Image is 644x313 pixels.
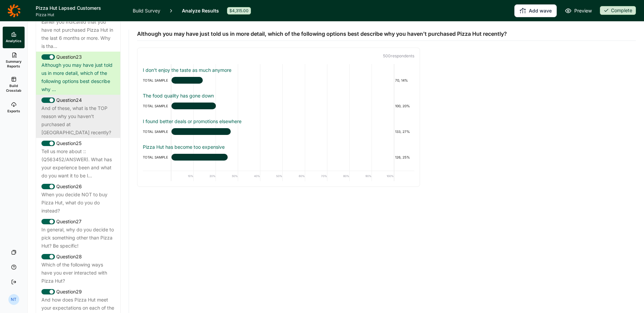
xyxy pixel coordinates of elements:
[41,61,115,93] div: Although you may have just told us in more detail, which of the following options best describe w...
[143,144,414,150] div: Pizza Hut has become too expensive
[6,38,22,43] span: Analytics
[283,171,305,181] div: 60%
[514,4,557,17] button: Add wave
[194,171,216,181] div: 20%
[143,127,171,136] div: TOTAL SAMPLE
[3,27,25,48] a: Analytics
[36,12,125,18] span: Pizza Hut
[143,118,414,125] div: I found better deals or promotions elsewhere
[574,7,592,15] span: Preview
[143,92,414,99] div: The food quality has gone down
[3,97,25,118] a: Exports
[41,253,115,261] div: Question 28
[41,104,115,137] div: And of these, what is the TOP reason why you haven't purchased at [GEOGRAPHIC_DATA] recently?
[8,294,19,305] div: NT
[171,171,194,181] div: 10%
[305,171,327,181] div: 70%
[238,171,260,181] div: 40%
[41,191,115,215] div: When you decide NOT to buy Pizza Hut, what do you do instead?
[41,139,115,147] div: Question 25
[227,7,251,15] div: $4,315.00
[600,6,636,15] div: Complete
[372,171,394,181] div: 100%
[41,226,115,250] div: In general, why do you decide to pick something other than Pizza Hut? Be specific!
[143,53,414,59] p: 500 respondent s
[394,76,414,84] div: 70, 14%
[260,171,283,181] div: 50%
[5,83,22,93] span: Build Crosstab
[394,127,414,136] div: 133, 27%
[216,171,238,181] div: 30%
[41,18,115,50] div: Earlier you indicated that you have not purchased Pizza Hut in the last 6 months or more. Why is ...
[41,182,115,191] div: Question 26
[143,102,171,110] div: TOTAL SAMPLE
[41,261,115,285] div: Which of the following ways have you ever interacted with Pizza Hut?
[7,109,20,113] span: Exports
[3,48,25,73] a: Summary Reports
[143,153,171,161] div: TOTAL SAMPLE
[41,53,115,61] div: Question 23
[350,171,372,181] div: 90%
[41,288,115,296] div: Question 29
[327,171,350,181] div: 80%
[137,30,507,38] span: Although you may have just told us in more detail, which of the following options best describe w...
[600,6,636,16] button: Complete
[36,4,125,12] h1: Pizza Hut Lapsed Customers
[41,218,115,226] div: Question 27
[394,153,414,161] div: 126, 25%
[143,169,414,176] div: I want healthier or different food options
[143,76,171,84] div: TOTAL SAMPLE
[565,7,592,15] a: Preview
[41,147,115,180] div: Tell us more about ::(Q563452/ANSWER). What has your experience been and what do you want it to b...
[41,96,115,104] div: Question 24
[3,73,25,97] a: Build Crosstab
[143,67,414,74] div: I don’t enjoy the taste as much anymore
[5,59,22,68] span: Summary Reports
[394,102,414,110] div: 100, 20%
